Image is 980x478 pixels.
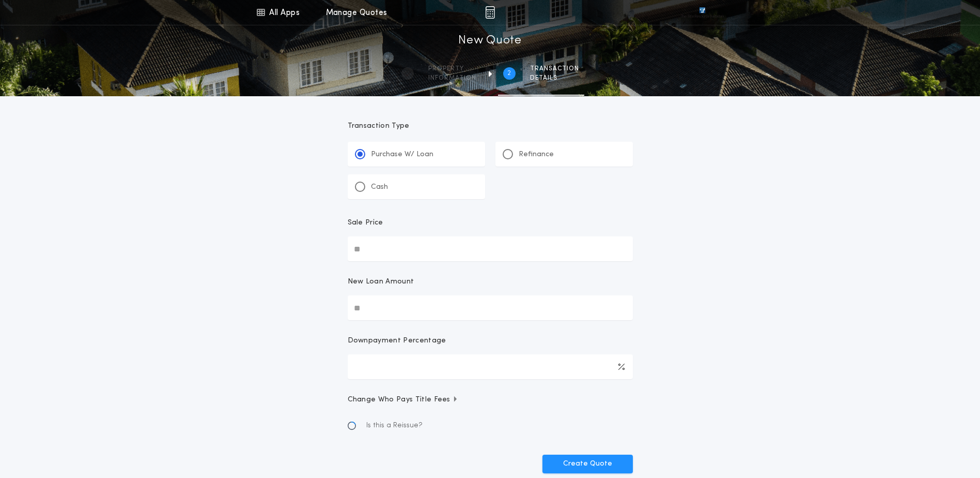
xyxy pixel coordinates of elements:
span: information [428,74,476,82]
p: Purchase W/ Loan [371,150,433,160]
span: Transaction [530,65,579,73]
span: Change Who Pays Title Fees [348,395,459,405]
button: Create Quote [542,455,633,473]
p: New Loan Amount [348,277,414,287]
button: Change Who Pays Title Fees [348,395,633,405]
p: Sale Price [348,218,383,228]
p: Transaction Type [348,121,633,131]
p: Cash [371,182,388,192]
input: Sale Price [348,236,633,261]
h1: New Quote [458,33,521,49]
span: Is this a Reissue? [366,421,423,431]
input: Downpayment Percentage [348,354,633,379]
p: Downpayment Percentage [348,336,446,346]
span: Property [428,65,476,73]
p: Refinance [519,150,554,160]
input: New Loan Amount [348,295,633,320]
h2: 2 [507,69,511,78]
span: details [530,74,579,82]
img: vs-icon [680,7,724,18]
img: img [485,6,495,19]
